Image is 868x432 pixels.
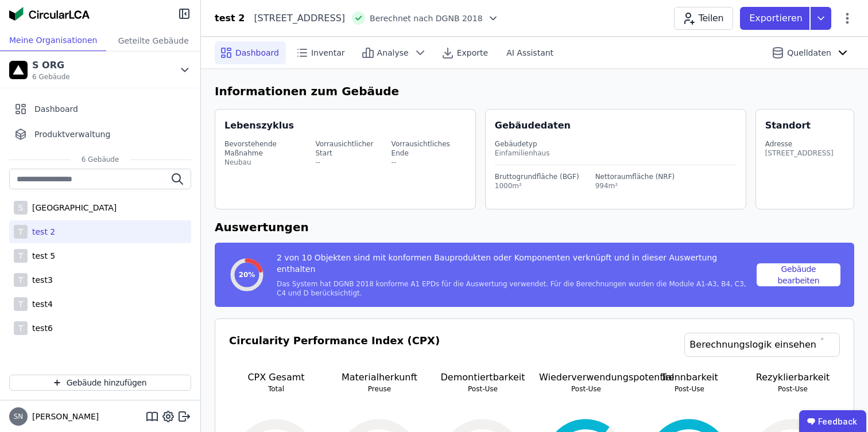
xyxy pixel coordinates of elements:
div: Neubau [224,158,313,167]
p: Post-Use [642,384,737,394]
div: -- [392,158,466,167]
div: Geteilte Gebäude [106,30,200,51]
p: CPX Gesamt [229,371,323,384]
span: AI Assistant [506,47,553,59]
div: test 2 [215,11,245,25]
div: Nettoraumfläche (NRF) [595,172,675,181]
p: Rezyklierbarkeit [746,371,840,384]
div: Vorrausichtliches Ende [392,139,466,158]
img: Concular [9,7,90,21]
div: T [14,249,28,263]
div: test 5 [28,250,55,262]
span: 6 Gebäude [70,155,131,164]
div: T [14,273,28,287]
span: Analyse [377,47,409,59]
span: Produktverwaltung [34,129,110,140]
div: Lebenszyklus [224,119,294,133]
p: Materialherkunft [332,371,427,384]
div: Einfamilienhaus [495,149,737,158]
div: test 2 [28,226,55,238]
div: 1000m² [495,181,579,190]
div: Bevorstehende Maßnahme [224,139,313,158]
div: test4 [28,298,53,310]
div: 994m² [595,181,675,190]
button: Teilen [674,7,733,30]
p: Trennbarkeit [642,371,737,384]
div: Bruttogrundfläche (BGF) [495,172,579,181]
span: 20% [239,270,255,279]
span: Berechnet nach DGNB 2018 [370,13,483,24]
div: Gebäudetyp [495,139,737,149]
p: Demontiertbarkeit [436,371,530,384]
div: Adresse [765,139,834,149]
p: Exportieren [749,11,805,25]
div: S ORG [32,59,70,72]
button: Gebäude hinzufügen [9,375,191,391]
div: T [14,225,28,239]
span: SN [14,413,24,420]
div: T [14,321,28,335]
a: Berechnungslogik einsehen [684,333,840,357]
div: test6 [28,322,53,334]
div: Standort [765,119,811,133]
div: test3 [28,274,53,286]
p: Preuse [332,384,427,394]
button: Gebäude bearbeiten [757,263,840,286]
span: Inventar [311,47,345,59]
p: Wiederverwendungspotential [539,371,633,384]
p: Post-Use [746,384,840,394]
div: Gebäudedaten [495,119,746,133]
div: S [14,201,28,215]
span: 6 Gebäude [32,72,70,81]
p: Post-Use [539,384,633,394]
h6: Auswertungen [215,219,854,236]
h3: Circularity Performance Index (CPX) [229,333,440,371]
span: Exporte [457,47,488,59]
div: [GEOGRAPHIC_DATA] [28,202,117,213]
span: Dashboard [235,47,279,59]
div: -- [316,158,389,167]
span: Dashboard [34,103,78,115]
div: Vorrausichtlicher Start [316,139,389,158]
div: T [14,297,28,311]
h6: Informationen zum Gebäude [215,83,854,100]
p: Post-Use [436,384,530,394]
div: 2 von 10 Objekten sind mit konformen Bauprodukten oder Komponenten verknüpft und in dieser Auswer... [277,252,754,279]
span: Quelldaten [787,47,831,59]
img: S ORG [9,61,28,79]
div: [STREET_ADDRESS] [765,149,834,158]
div: [STREET_ADDRESS] [245,11,345,25]
div: Das System hat DGNB 2018 konforme A1 EPDs für die Auswertung verwendet. Für die Berechnungen wurd... [277,279,754,298]
p: Total [229,384,323,394]
span: [PERSON_NAME] [28,411,99,422]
